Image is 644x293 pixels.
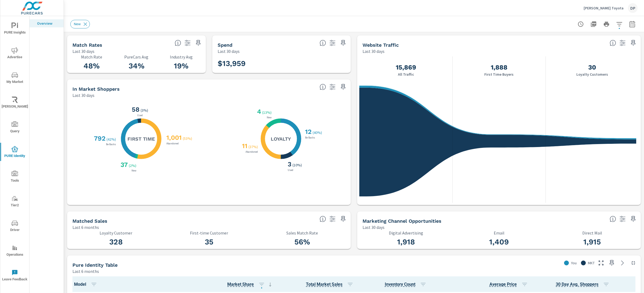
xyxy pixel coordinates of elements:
span: Total sales for that model within the set market. [306,281,342,288]
a: See more details in report [618,259,627,267]
h3: 1,409 [456,237,542,247]
p: Last 6 months [72,224,99,230]
span: Match rate: % of Identifiable Traffic. Pure Identity avg: Avg match rate of all PURE Identity cus... [175,40,181,46]
h3: 3 [287,160,291,168]
span: Leave Feedback [2,269,28,283]
span: Save this to your personalized report [608,259,616,267]
p: ( 13% ) [262,110,273,115]
h3: 58 [131,106,140,113]
h3: 1,001 [165,134,182,141]
span: Tools [2,171,28,184]
span: Model [74,281,99,288]
p: Sales Match Rate [259,230,345,235]
p: Abandoned [244,151,259,153]
span: 30 Day Avg. Shoppers [556,281,612,288]
span: Query [2,121,28,134]
span: PURE Identity shoppers interested in that specific model. [556,281,598,288]
h3: 34% [117,61,156,71]
span: Save this to your personalized report [339,215,347,223]
button: "Export Report to PDF" [588,19,599,30]
p: Used [287,169,294,171]
button: Apply Filters [614,19,625,30]
p: Be Backs [105,143,117,146]
button: Minimize Widget [629,259,638,267]
p: Email [456,230,542,235]
h3: 12 [304,128,312,135]
h5: First Time [127,136,155,142]
h5: Marketing Channel Opportunities [363,218,441,224]
h3: $13,959 [218,59,246,68]
div: Overview [30,19,64,27]
p: Abandoned [165,142,180,145]
h3: 1,915 [549,237,635,247]
span: PURE Insights [2,23,28,36]
h3: 792 [93,135,105,142]
p: Overview [37,21,59,26]
span: Average Price [489,281,530,288]
p: Last 30 days [363,48,385,54]
p: Used [136,114,144,117]
span: Save this to your personalized report [629,39,638,47]
span: Save this to your personalized report [339,39,347,47]
p: First-time Customer [166,230,252,235]
span: Operations [2,245,28,258]
p: ( 3% ) [141,108,149,113]
button: Make Fullscreen [597,259,605,267]
h3: 56% [259,237,345,247]
p: Industry Avg [162,54,200,59]
div: nav menu [0,16,29,288]
h5: Website Traffic [363,42,399,48]
h3: 48% [72,61,111,71]
h5: Loyalty [271,136,291,142]
p: MKT [588,260,595,266]
p: ( 42% ) [107,137,117,142]
span: Model sales / Total Market Sales. [Market = within dealer PMA (or 60 miles if no PMA is defined) ... [227,281,254,288]
p: Loyalty Customer [72,230,159,235]
span: All traffic is the data we start with. It’s unique personas over a 30-day period. We don’t consid... [610,40,616,46]
h5: Matched Sales [72,218,107,224]
span: Driver [2,220,28,233]
span: Matched shoppers that can be exported to each channel type. This is targetable traffic. [610,216,616,222]
button: Print Report [601,19,612,30]
h3: 11 [241,142,247,150]
p: PureCars Avg [117,54,156,59]
div: New [70,20,90,28]
span: Loyalty: Matches that have purchased from the dealership before and purchased within the timefram... [320,216,326,222]
h5: Match Rates [72,42,102,48]
h5: Spend [218,42,232,48]
span: Total Market Sales [306,281,356,288]
p: Last 6 months [72,268,99,274]
p: Match Rate [72,54,111,59]
span: Loyalty: Matched has purchased from the dealership before and has exhibited a preference through ... [320,84,326,90]
p: Last 30 days [218,48,240,54]
span: Tier2 [2,195,28,208]
h5: Pure Identity Table [72,262,118,268]
p: New [266,116,273,119]
p: Be Backs [304,136,316,139]
h3: 4 [256,108,261,115]
p: [PERSON_NAME] Toyota [584,6,624,10]
p: ( 10% ) [292,163,303,167]
p: Digital Advertising [363,230,449,235]
span: New [71,22,84,26]
span: Save this to your personalized report [194,39,203,47]
p: ( 37% ) [248,144,259,149]
span: Inventory Count [385,281,429,288]
h3: 35 [166,237,252,247]
span: [PERSON_NAME] [2,97,28,110]
p: ( 40% ) [313,130,323,135]
p: You [571,260,577,266]
p: Last 30 days [72,48,94,54]
span: PURE Identity [2,146,28,159]
span: Count of Unique Inventory from websites within the market. [385,281,415,288]
span: My Market [2,72,28,85]
h3: 37 [119,161,128,169]
p: ( 2% ) [129,163,137,168]
p: ( 53% ) [183,136,193,141]
span: Market Share [227,281,273,288]
span: Advertise [2,47,28,60]
h3: 1,918 [363,237,449,247]
button: Select Date Range [627,19,638,30]
span: Save this to your personalized report [629,215,638,223]
span: Total PureCars DigAdSpend. Data sourced directly from the Ad Platforms. Non-Purecars DigAd client... [320,40,326,46]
